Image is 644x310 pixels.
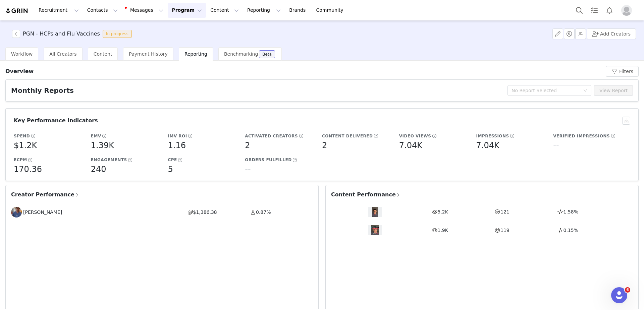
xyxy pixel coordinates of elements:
[122,3,167,18] button: Messages
[11,85,74,96] h2: Monthly Reports
[245,157,291,163] h5: Orders Fulfilled
[611,287,627,303] iframe: Intercom live chat
[5,8,29,14] img: grin logo
[572,3,587,18] button: Search
[193,209,217,215] span: $1,386.38
[14,157,27,163] h5: eCPM
[11,191,79,199] span: Creator Performance
[512,87,580,94] div: No Report Selected
[91,139,114,151] h5: 1.39K
[168,139,186,151] h5: 1.16
[437,209,448,214] span: 5.2K
[594,85,633,96] button: View Report
[11,207,22,218] img: 84e23946-daff-40b0-871f-d6f30fdb2065.jpg
[553,139,559,151] h5: --
[563,228,578,233] span: 0.15%
[500,228,509,233] span: 119
[399,139,422,151] h5: 7.04K
[5,67,34,75] h3: Overview
[168,157,177,163] h5: CPE
[83,3,122,18] button: Contacts
[168,163,173,175] h5: 5
[256,209,271,215] span: 0.87%
[312,3,351,18] a: Community
[553,133,610,139] h5: Verified Impressions
[262,52,272,56] div: Beta
[11,51,33,57] span: Workflow
[184,51,207,57] span: Reporting
[206,3,243,18] button: Content
[23,30,100,38] h3: PGN - HCPs and Flu Vaccines
[168,133,187,139] h5: IMV ROI
[14,117,98,125] h3: Key Performance Indicators
[285,3,312,18] a: Brands
[245,139,250,151] h5: 2
[23,209,62,216] span: [PERSON_NAME]
[625,287,630,293] span: 6
[563,209,578,214] span: 1.58%
[617,5,639,16] button: Profile
[583,88,587,93] i: icon: down
[49,51,76,57] span: All Creators
[168,3,206,18] button: Program
[331,191,401,199] span: Content Performance
[437,228,448,233] span: 1.9K
[91,133,101,139] h5: EMV
[587,28,636,39] button: Add Creators
[12,30,135,38] span: [object Object]
[372,207,378,217] img: content thumbnail
[103,30,132,38] span: In progress
[322,139,327,151] h5: 2
[621,5,632,16] img: placeholder-profile.jpg
[94,51,112,57] span: Content
[587,3,602,18] a: Tasks
[399,133,431,139] h5: Video Views
[91,163,106,175] h5: 240
[35,3,83,18] button: Recruitment
[129,51,168,57] span: Payment History
[602,3,617,18] button: Notifications
[245,133,298,139] h5: Activated Creators
[476,133,509,139] h5: Impressions
[14,139,37,151] h5: $1.2K
[91,157,127,163] h5: Engagements
[606,66,639,77] button: Filters
[500,209,509,214] span: 121
[243,3,285,18] button: Reporting
[224,51,258,57] span: Benchmarking
[14,163,42,175] h5: 170.36
[14,133,30,139] h5: Spend
[245,163,251,175] h5: --
[322,133,373,139] h5: Content Delivered
[371,225,379,235] img: content thumbnail
[476,139,499,151] h5: 7.04K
